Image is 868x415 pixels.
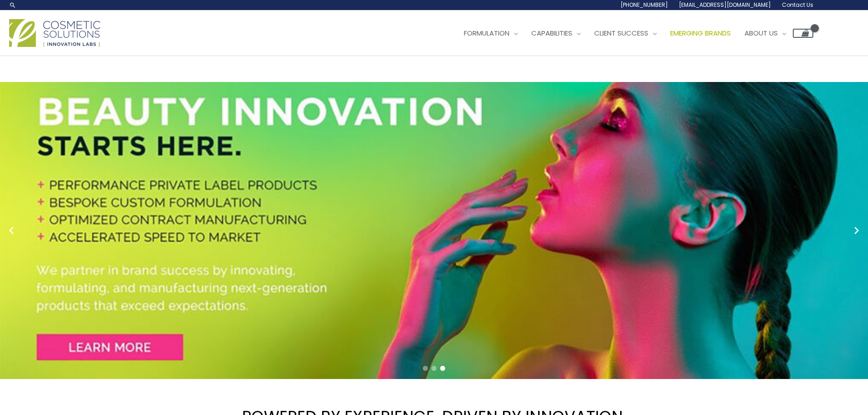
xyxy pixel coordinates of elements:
span: Go to slide 1 [423,366,428,371]
span: [EMAIL_ADDRESS][DOMAIN_NAME] [679,1,771,9]
a: Search icon link [9,1,16,9]
button: Previous slide [5,224,18,237]
button: Next slide [850,224,863,237]
span: Formulation [464,28,509,38]
a: Formulation [457,20,524,47]
span: Go to slide 3 [440,366,445,371]
span: Go to slide 2 [431,366,437,371]
a: View Shopping Cart, empty [793,29,813,38]
a: Client Success [587,20,663,47]
a: Emerging Brands [663,20,738,47]
span: About Us [745,28,778,38]
span: [PHONE_NUMBER] [621,1,668,9]
img: Cosmetic Solutions Logo [9,19,100,47]
nav: Site Navigation [450,20,813,47]
span: Emerging Brands [670,28,731,38]
span: Client Success [594,28,648,38]
a: About Us [738,20,793,47]
a: Capabilities [524,20,587,47]
span: Capabilities [531,28,572,38]
span: Contact Us [782,1,813,9]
